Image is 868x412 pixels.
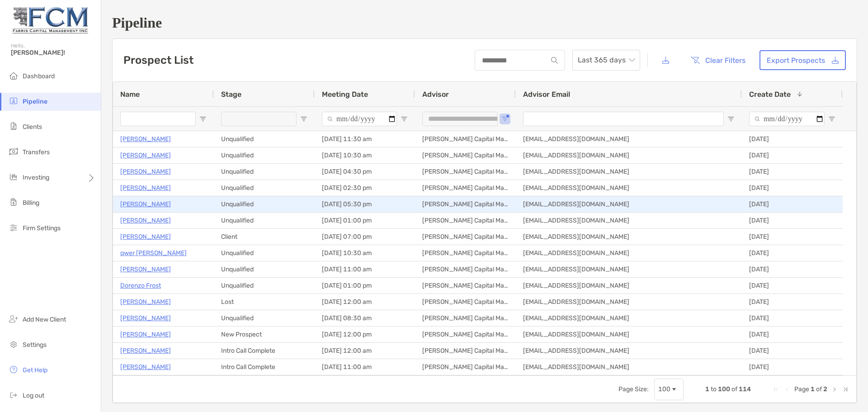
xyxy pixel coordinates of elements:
p: [PERSON_NAME] [120,133,171,145]
p: [PERSON_NAME] [120,231,171,242]
span: Transfers [23,148,50,156]
span: Last 365 days [578,50,635,70]
div: [EMAIL_ADDRESS][DOMAIN_NAME] [516,147,742,163]
img: pipeline icon [8,95,19,106]
span: 2 [823,385,827,393]
div: [DATE] 04:30 pm [315,164,415,180]
p: [PERSON_NAME] [120,150,171,161]
div: [DATE] [742,261,843,277]
div: [DATE] 02:30 pm [315,180,415,196]
div: [DATE] 01:00 pm [315,213,415,228]
div: Unqualified [214,196,315,212]
div: [DATE] [742,131,843,147]
div: Intro Call Complete [214,359,315,375]
span: 114 [739,385,751,393]
div: [EMAIL_ADDRESS][DOMAIN_NAME] [516,343,742,359]
span: Firm Settings [23,224,61,232]
div: [DATE] [742,359,843,375]
div: [PERSON_NAME] Capital Management [415,147,516,163]
p: [PERSON_NAME] [120,361,171,373]
button: Open Filter Menu [727,115,735,123]
div: [DATE] [742,213,843,228]
img: dashboard icon [8,70,19,81]
div: Page Size [654,379,684,400]
div: [DATE] [742,229,843,245]
div: [DATE] 11:30 am [315,131,415,147]
img: firm-settings icon [8,222,19,233]
img: investing icon [8,171,19,182]
div: [EMAIL_ADDRESS][DOMAIN_NAME] [516,261,742,277]
input: Advisor Email Filter Input [523,112,724,126]
div: [DATE] [742,147,843,163]
div: [PERSON_NAME] Capital Management [415,310,516,326]
div: [DATE] 07:00 pm [315,229,415,245]
a: [PERSON_NAME] [120,199,171,210]
div: [EMAIL_ADDRESS][DOMAIN_NAME] [516,327,742,342]
img: settings icon [8,339,19,350]
a: [PERSON_NAME] [120,313,171,324]
div: Page Size: [618,385,649,393]
div: [PERSON_NAME] Capital Management [415,327,516,342]
div: [DATE] [742,278,843,294]
div: [PERSON_NAME] Capital Management [415,261,516,277]
div: [EMAIL_ADDRESS][DOMAIN_NAME] [516,180,742,196]
div: [PERSON_NAME] Capital Management [415,359,516,375]
div: [DATE] 12:00 pm [315,327,415,342]
span: of [816,385,822,393]
span: Add New Client [23,316,66,323]
div: Client [214,229,315,245]
div: Unqualified [214,261,315,277]
a: [PERSON_NAME] [120,264,171,275]
div: [DATE] 12:00 am [315,343,415,359]
img: transfers icon [8,146,19,157]
div: Lost [214,294,315,310]
div: New Prospect [214,327,315,342]
div: [DATE] 10:30 am [315,245,415,261]
p: [PERSON_NAME] [120,345,171,356]
div: [DATE] 12:00 am [315,294,415,310]
a: [PERSON_NAME] [120,166,171,177]
div: [PERSON_NAME] Capital Management [415,213,516,228]
span: Advisor [422,90,449,99]
div: [PERSON_NAME] Capital Management [415,164,516,180]
div: Unqualified [214,245,315,261]
span: Advisor Email [523,90,570,99]
span: Dashboard [23,72,55,80]
div: Unqualified [214,278,315,294]
a: [PERSON_NAME] [120,182,171,194]
div: [PERSON_NAME] Capital Management [415,294,516,310]
img: add_new_client icon [8,313,19,324]
a: [PERSON_NAME] [120,296,171,308]
div: [EMAIL_ADDRESS][DOMAIN_NAME] [516,278,742,294]
span: 1 [705,385,709,393]
div: [DATE] 10:30 am [315,147,415,163]
img: clients icon [8,121,19,132]
span: Stage [221,90,241,99]
div: [DATE] [742,180,843,196]
div: [DATE] [742,164,843,180]
div: Intro Call Complete [214,343,315,359]
div: Unqualified [214,131,315,147]
a: qwer [PERSON_NAME] [120,247,187,259]
div: [DATE] 08:30 am [315,310,415,326]
a: [PERSON_NAME] [120,215,171,226]
input: Meeting Date Filter Input [322,112,397,126]
div: Unqualified [214,213,315,228]
div: [EMAIL_ADDRESS][DOMAIN_NAME] [516,359,742,375]
button: Open Filter Menu [401,115,408,123]
div: Unqualified [214,164,315,180]
div: Next Page [831,386,838,393]
button: Open Filter Menu [199,115,207,123]
span: Pipeline [23,98,47,105]
a: Dorenzo Frost [120,280,161,291]
div: Unqualified [214,147,315,163]
div: [DATE] 01:00 pm [315,278,415,294]
div: [DATE] 11:00 am [315,359,415,375]
div: [EMAIL_ADDRESS][DOMAIN_NAME] [516,229,742,245]
span: Meeting Date [322,90,368,99]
